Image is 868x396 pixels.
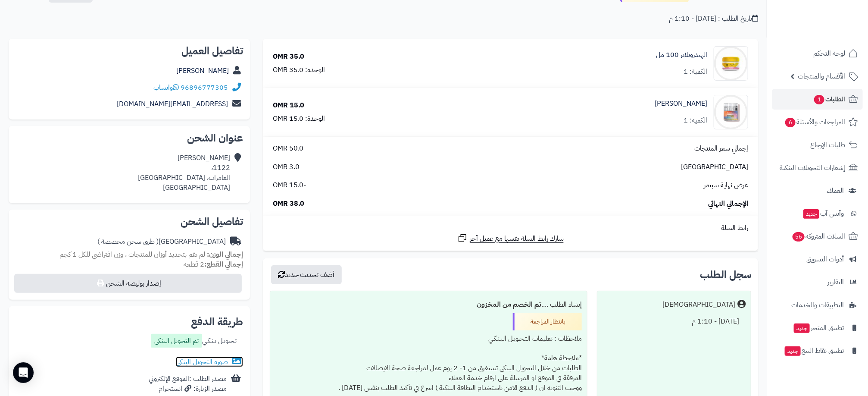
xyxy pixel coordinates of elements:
img: 1739577768-cm4q2rj8k0e1p01klabvk8x78_retinol_2-90x90.png [714,95,748,129]
a: 96896777305 [181,82,228,93]
a: تطبيق المتجرجديد [772,317,863,338]
span: إجمالي سعر المنتجات [694,144,748,154]
span: الأقسام والمنتجات [798,70,845,82]
button: أضف تحديث جديد [271,265,342,284]
a: [PERSON_NAME] [655,99,707,109]
div: [GEOGRAPHIC_DATA] [97,237,226,247]
div: [PERSON_NAME] 1122، العامرات، [GEOGRAPHIC_DATA] [GEOGRAPHIC_DATA] [138,153,230,192]
div: [DEMOGRAPHIC_DATA] [662,300,735,310]
span: 1 [814,94,825,105]
span: شارك رابط السلة نفسها مع عميل آخر [470,234,564,244]
div: الكمية: 1 [684,67,707,77]
a: [PERSON_NAME] [176,66,229,76]
b: تم الخصم من المخزون [477,299,541,310]
img: logo-2.png [809,13,860,31]
small: 2 قطعة [184,259,243,270]
span: 6 [785,117,796,128]
h2: تفاصيل الشحن [16,217,243,227]
span: السلات المتروكة [792,230,845,242]
span: -15.0 OMR [273,180,306,190]
span: [GEOGRAPHIC_DATA] [681,162,748,172]
div: مصدر الزيارة: انستجرام [149,384,227,394]
a: السلات المتروكة56 [772,226,863,247]
span: المراجعات والأسئلة [784,116,845,128]
div: تـحـويـل بـنـكـي [151,334,237,350]
a: أدوات التسويق [772,249,863,270]
a: تطبيق نقاط البيعجديد [772,340,863,361]
span: جديد [803,209,819,219]
span: جديد [794,324,810,333]
span: العملاء [827,185,844,197]
div: الوحدة: 35.0 OMR [273,65,325,75]
a: صورة التحويل البنكى [176,357,243,367]
span: الطلبات [813,93,845,105]
span: تطبيق نقاط البيع [784,345,844,357]
span: إشعارات التحويلات البنكية [780,162,845,174]
a: الطلبات1 [772,89,863,110]
span: تطبيق المتجر [793,322,844,334]
span: طلبات الإرجاع [810,139,845,151]
a: المراجعات والأسئلة6 [772,112,863,132]
a: العملاء [772,180,863,201]
h3: سجل الطلب [700,270,751,280]
span: 38.0 OMR [273,199,305,209]
a: لوحة التحكم [772,43,863,64]
span: عرض نهاية سبتمر [704,180,748,190]
a: التطبيقات والخدمات [772,295,863,315]
span: الإجمالي النهائي [708,199,748,209]
div: Open Intercom Messenger [13,362,34,383]
a: التقارير [772,272,863,292]
span: لم تقم بتحديد أوزان للمنتجات ، وزن افتراضي للكل 1 كجم [59,249,205,260]
div: 35.0 OMR [273,52,305,62]
h2: طريقة الدفع [191,317,243,327]
h2: تفاصيل العميل [16,46,243,56]
div: إنشاء الطلب .... [275,296,582,313]
a: وآتس آبجديد [772,203,863,224]
a: شارك رابط السلة نفسها مع عميل آخر [457,233,564,244]
span: جديد [785,346,801,356]
strong: إجمالي القطع: [204,259,243,270]
span: 56 [792,232,805,242]
span: التطبيقات والخدمات [791,299,844,311]
div: تاريخ الطلب : [DATE] - 1:10 م [669,14,758,24]
div: 15.0 OMR [273,101,305,110]
strong: إجمالي الوزن: [207,249,243,260]
h2: عنوان الشحن [16,133,243,143]
span: لوحة التحكم [813,47,845,60]
a: الهيدروبلابر 100 مل [656,50,707,60]
span: أدوات التسويق [806,253,844,265]
a: [EMAIL_ADDRESS][DOMAIN_NAME] [117,99,228,109]
span: 50.0 OMR [273,144,304,154]
div: بانتظار المراجعة [513,313,582,330]
span: ( طرق شحن مخصصة ) [97,236,159,247]
div: الوحدة: 15.0 OMR [273,114,325,124]
a: إشعارات التحويلات البنكية [772,157,863,178]
div: الكمية: 1 [684,116,707,126]
a: واتساب [153,82,179,93]
label: تم التحويل البنكى [151,334,202,348]
button: إصدار بوليصة الشحن [14,274,242,293]
div: [DATE] - 1:10 م [603,313,746,330]
img: 1739576658-cm5o7h3k200cz01n3d88igawy_HYDROBALAPER_w-90x90.jpg [714,46,748,81]
a: طلبات الإرجاع [772,135,863,155]
span: وآتس آب [802,207,844,220]
span: التقارير [827,276,844,288]
div: مصدر الطلب :الموقع الإلكتروني [149,374,227,394]
div: رابط السلة [266,223,755,233]
span: 3.0 OMR [273,162,300,172]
